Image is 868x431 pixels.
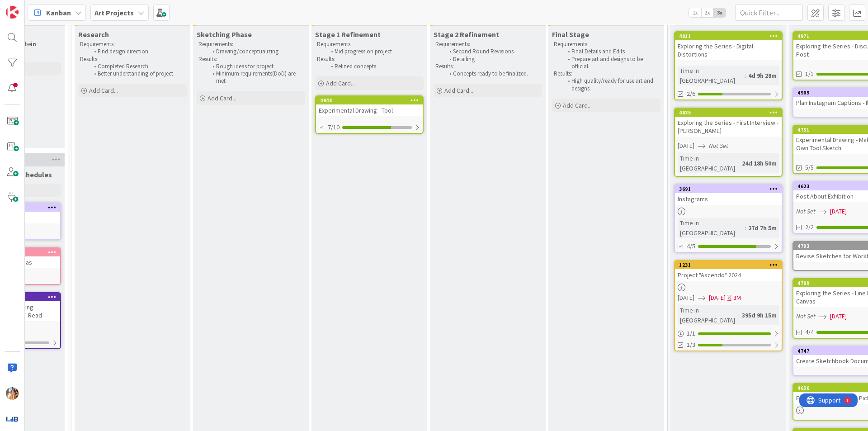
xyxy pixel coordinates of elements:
div: 24d 18h 50m [740,158,779,168]
span: [DATE] [678,293,694,303]
li: Rough ideas for project [208,63,304,70]
span: 4/4 [805,327,814,337]
div: Time in [GEOGRAPHIC_DATA] [678,305,738,325]
p: Requirements: [435,41,540,48]
div: 4811Exploring the Series - Digital Distortions [675,32,782,60]
div: Exploring the Series - Digital Distortions [675,40,782,60]
span: Add Card... [563,101,592,109]
span: 4/5 [687,242,695,251]
span: Add Card... [444,86,473,95]
span: 5/5 [805,163,814,172]
span: : [745,71,746,81]
span: Add Card... [208,94,236,102]
span: Research [78,30,109,39]
li: Second Round Revisions [444,48,541,55]
div: 4635Exploring the Series - First Interview - [PERSON_NAME] [675,109,782,137]
li: Minimum requirements(DoD) are met [208,70,304,85]
span: Add Card... [89,86,118,95]
div: Exploring the Series - First Interview - [PERSON_NAME] [675,117,782,137]
p: Requirements: [554,41,659,48]
li: High quality/ready for use art and designs. [563,77,659,92]
span: 1/3 [687,340,695,350]
div: 4811 [675,32,782,40]
div: 4d 9h 28m [746,71,779,81]
div: 395d 9h 15m [740,310,779,320]
img: avatar [6,412,19,425]
li: Better understanding of project. [89,70,185,77]
span: Stage 2 Refinement [434,30,499,39]
li: Concepts ready to be finalized. [444,70,541,77]
div: 1/1 [675,328,782,339]
div: 4948 [320,97,423,104]
i: Not Set [709,142,728,150]
p: Results: [554,70,659,77]
img: Visit kanbanzone.com [6,6,19,19]
div: 3691 [675,185,782,193]
div: 1231 [679,262,782,268]
div: 1231 [675,261,782,269]
div: 1 [47,4,49,11]
div: 4948 [316,96,423,104]
p: Results: [435,63,540,70]
span: 3x [713,8,726,17]
div: Project "Ascendo" 2024 [675,269,782,281]
div: 1231Project "Ascendo" 2024 [675,261,782,281]
div: 27d 7h 5m [746,223,779,233]
i: Not Set [796,312,816,320]
span: 1 / 1 [687,329,695,338]
span: : [738,158,740,168]
span: [DATE] [709,293,726,303]
li: Refined concepts. [326,63,422,70]
li: Detailing [444,56,541,63]
span: : [745,223,746,233]
span: Support [19,1,41,12]
span: [DATE] [830,207,847,216]
p: Results: [198,56,303,63]
b: Art Projects [94,8,134,17]
span: Add Card... [326,79,355,87]
p: Results: [80,56,185,63]
span: Stage 1 Refinement [315,30,381,39]
span: 2/6 [687,89,695,99]
span: [DATE] [830,312,847,321]
div: Experimental Drawing - Tool [316,104,423,116]
li: Final Details and Edits [563,48,659,55]
span: 2/2 [805,223,814,232]
li: Prepare art and designs to be official. [563,56,659,71]
span: Kanban [46,7,71,18]
p: Requirements: [317,41,422,48]
div: 4948Experimental Drawing - Tool [316,96,423,116]
div: Instagrams [675,193,782,205]
span: 2x [701,8,713,17]
li: Completed Research [89,63,185,70]
span: Final Stage [552,30,589,39]
div: Time in [GEOGRAPHIC_DATA] [678,218,745,238]
div: 3691 [679,186,782,192]
div: 4811 [679,33,782,39]
p: Requirements: [80,41,185,48]
div: 4635 [679,109,782,116]
span: Sketching Phase [197,30,252,39]
div: 4635 [675,109,782,117]
span: 1x [689,8,701,17]
li: Mid progress on project [326,48,422,55]
span: [DATE] [678,141,694,151]
img: JF [6,387,19,400]
li: Find design direction. [89,48,185,55]
p: Results: [317,56,422,63]
span: 7/10 [328,123,340,132]
li: Drawing/conceptualizing [208,48,304,55]
i: Not Set [796,207,816,215]
span: 1/1 [805,69,814,79]
div: 3M [733,293,741,303]
div: 3691Instagrams [675,185,782,205]
div: Time in [GEOGRAPHIC_DATA] [678,66,745,85]
div: Time in [GEOGRAPHIC_DATA] [678,153,738,173]
input: Quick Filter... [735,5,803,21]
p: Requirements: [198,41,303,48]
span: : [738,310,740,320]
